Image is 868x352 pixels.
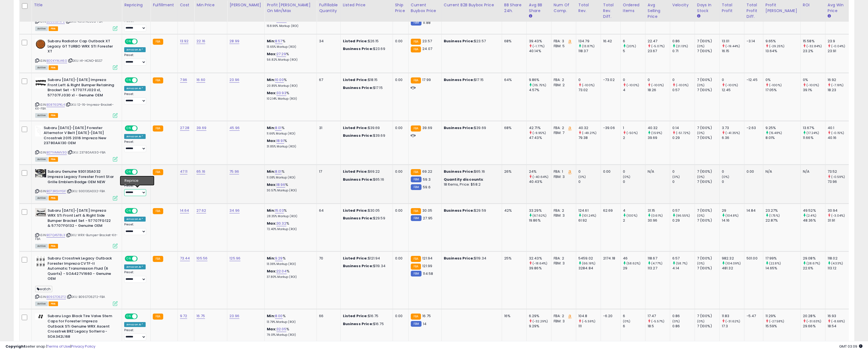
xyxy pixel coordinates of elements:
img: 51fLla0wV-L._SL40_.jpg [35,169,46,177]
small: (-5.07%) [651,44,665,48]
div: 16.92 [828,77,850,82]
small: FBA [411,46,421,52]
div: 6 [623,39,645,44]
a: 14.64 [180,208,189,213]
img: 51Aj4ssZYML._SL40_.jpg [35,39,46,49]
a: 105.56 [196,256,207,261]
a: B09S7D52T2 [46,295,66,299]
div: 39.43% [529,39,551,44]
div: Repricing [124,2,148,8]
div: 22.47 [648,39,670,44]
div: 12.45 [722,88,744,93]
a: 22.04 [276,269,287,274]
b: Subaru Genuine 93013SA032 Impreza Legacy Forester Front Star Grille Emblem Badge OEM NEW [48,169,114,186]
a: B07Q45T8L3 [46,233,65,238]
div: 68% [504,39,522,44]
div: 0 [578,169,601,174]
div: 7 (100%) [697,169,719,174]
small: (0%) [697,83,705,87]
small: (21.13%) [676,44,688,48]
div: 3.73 [722,125,744,130]
small: (-32.84%) [806,44,822,48]
div: 0.00 [747,169,759,174]
div: 0% [803,77,825,82]
div: 64% [504,77,522,82]
div: ASIN: [35,169,118,200]
div: -2.63 [747,125,759,130]
b: Min: [267,169,275,174]
small: Avg Win Price. [828,14,831,19]
div: 0.00 [395,77,404,82]
div: 0.00 [395,125,404,130]
b: Min: [267,125,275,130]
div: $17.15 [343,85,389,90]
div: -3.14 [747,39,759,44]
div: Days In Stock [697,2,717,14]
div: BB Share 24h. [504,2,524,14]
div: Avg BB Share [529,2,549,14]
div: N/A [648,169,666,174]
div: ASIN: [35,125,118,161]
a: 27.28 [180,125,190,131]
a: 39.69 [196,125,206,131]
small: (-0.15%) [831,131,844,135]
div: ROI [803,2,823,8]
a: 33.93 [276,90,286,96]
div: 7 (100%) [697,125,719,130]
div: $17.15 [444,77,498,82]
span: OFF [137,39,146,44]
small: (0%) [697,131,705,135]
a: Privacy Policy [71,344,95,349]
b: Business Price: [444,38,474,44]
small: FBA [411,125,421,132]
div: 40.1 [828,125,850,130]
div: % [267,169,312,179]
div: 13.01 [722,39,744,44]
span: ON [125,39,132,44]
div: 39.69 [648,135,670,140]
div: FBM: 5 [554,44,572,49]
div: Listed Price [343,2,390,8]
a: B08T6SPKL4 [46,102,65,107]
div: % [267,52,312,62]
div: 79.38 [578,135,601,140]
a: 18.91 [276,138,284,144]
div: % [267,77,312,88]
span: | SKU: 12-16-Impreza-Bracket-Kit-FBA [35,102,114,111]
div: Title [34,2,120,8]
div: $23.57 [444,39,498,44]
span: FBA [49,113,58,118]
span: ON [125,170,132,174]
span: OFF [137,126,146,130]
b: Max: [267,90,276,96]
a: 8.01 [275,169,282,174]
div: 47.43% [529,135,551,140]
div: 68% [504,125,522,130]
small: (-41.35%) [725,131,740,135]
a: 28.99 [229,38,239,44]
a: 10.00 [275,77,284,83]
div: Amazon AI * [124,47,146,52]
img: 41iQyLKXa+L._SL40_.jpg [35,256,46,267]
a: 73.44 [180,256,190,261]
div: 0 [672,169,695,174]
a: 23.96 [229,313,239,319]
div: Current Buybox Price [411,2,439,14]
a: 47.11 [180,169,188,174]
div: 4.57% [529,88,551,93]
span: ON [125,78,132,83]
a: 27.62 [196,208,206,213]
div: 0 [648,77,670,82]
div: 16.15 [722,49,744,54]
span: FBA [49,65,58,70]
b: Max: [267,138,276,143]
small: (1.59%) [651,131,662,135]
div: Cost [180,2,192,8]
small: (-50%) [626,131,638,135]
div: Preset: [124,19,146,32]
div: 9.25% [766,125,800,130]
b: Listed Price: [343,125,368,130]
div: $23.69 [343,46,389,51]
span: All listings currently available for purchase on Amazon [35,26,48,31]
span: 24.07 [422,46,432,51]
